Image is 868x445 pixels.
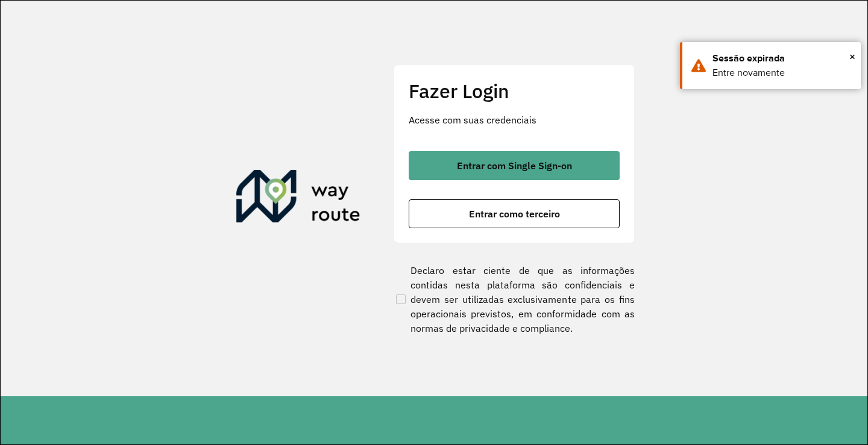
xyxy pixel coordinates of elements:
button: button [409,151,620,180]
img: Roteirizador AmbevTech [236,170,360,228]
button: button [409,199,620,228]
h2: Fazer Login [409,79,620,102]
span: Entrar com Single Sign-on [457,161,572,170]
p: Acesse com suas credenciais [409,113,620,127]
span: × [849,48,855,66]
div: Sessão expirada [712,51,852,66]
label: Declaro estar ciente de que as informações contidas nesta plataforma são confidenciais e devem se... [394,263,635,335]
button: Close [849,48,855,66]
div: Entre novamente [712,66,852,80]
span: Entrar como terceiro [469,209,560,219]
